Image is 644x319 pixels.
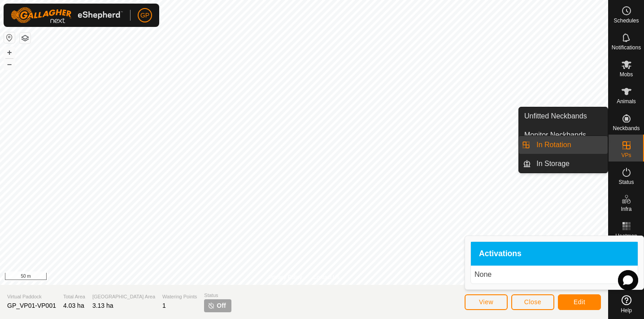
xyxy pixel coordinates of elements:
li: In Storage [519,155,608,173]
span: Unfitted Neckbands [524,111,587,122]
span: 3.13 ha [92,302,113,309]
span: Mobs [620,72,633,77]
span: Help [621,308,632,313]
span: GP [140,11,149,20]
span: Status [204,292,231,299]
span: Activations [479,250,522,258]
a: Monitor Neckbands [519,126,608,144]
a: In Rotation [531,136,608,154]
button: Reset Map [4,32,15,43]
span: Off [217,301,226,310]
p: None [474,269,634,280]
span: Virtual Paddock [7,293,56,301]
button: + [4,47,15,58]
span: In Rotation [536,140,571,150]
button: Edit [558,294,601,310]
span: 4.03 ha [63,302,84,309]
button: View [465,294,508,310]
a: Help [609,292,644,317]
span: Infra [621,206,631,212]
a: Contact Us [313,273,339,281]
span: Schedules [614,18,639,23]
span: Notifications [612,45,641,50]
span: Monitor Neckbands [524,130,586,140]
a: Unfitted Neckbands [519,107,608,125]
button: – [4,59,15,70]
span: VPs [621,153,631,158]
span: 1 [162,302,166,309]
button: Close [511,294,554,310]
span: In Storage [536,158,570,169]
span: GP_VP01-VP001 [7,302,56,309]
a: Privacy Policy [269,273,302,281]
span: Heatmap [615,233,637,239]
span: Watering Points [162,293,197,301]
li: In Rotation [519,136,608,154]
span: Animals [617,99,636,104]
span: Close [524,298,541,306]
span: Status [618,179,634,185]
img: turn-off [208,302,215,309]
span: Neckbands [613,126,640,131]
img: Gallagher Logo [11,7,123,23]
span: [GEOGRAPHIC_DATA] Area [92,293,155,301]
a: In Storage [531,155,608,173]
button: Map Layers [20,33,30,44]
span: Edit [574,298,585,306]
span: Total Area [63,293,85,301]
span: View [479,298,493,306]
